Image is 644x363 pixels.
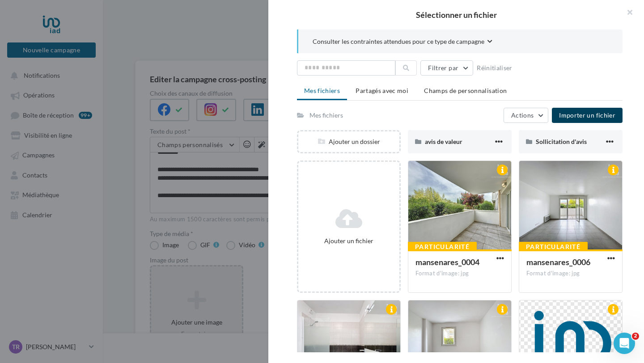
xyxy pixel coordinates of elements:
[408,242,477,252] div: Particularité
[614,333,635,354] iframe: Intercom live chat
[313,37,492,48] button: Consulter les contraintes attendues pour ce type de campagne
[309,111,343,120] div: Mes fichiers
[424,87,507,94] span: Champs de personnalisation
[302,236,396,245] div: Ajouter un fichier
[473,63,516,73] button: Réinitialiser
[415,257,479,267] span: mansenares_0004
[559,111,615,119] span: Importer un fichier
[313,37,484,46] span: Consulter les contraintes attendues pour ce type de campagne
[504,108,548,123] button: Actions
[511,111,534,119] span: Actions
[283,11,630,19] h2: Sélectionner un fichier
[536,138,587,145] span: Sollicitation d'avis
[526,257,590,267] span: mansenares_0006
[526,270,615,278] div: Format d'image: jpg
[552,108,623,123] button: Importer un fichier
[420,60,473,76] button: Filtrer par
[298,137,399,146] div: Ajouter un dossier
[425,138,462,145] span: avis de valeur
[632,333,639,340] span: 2
[415,270,504,278] div: Format d'image: jpg
[519,242,588,252] div: Particularité
[304,87,340,94] span: Mes fichiers
[356,87,408,94] span: Partagés avec moi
